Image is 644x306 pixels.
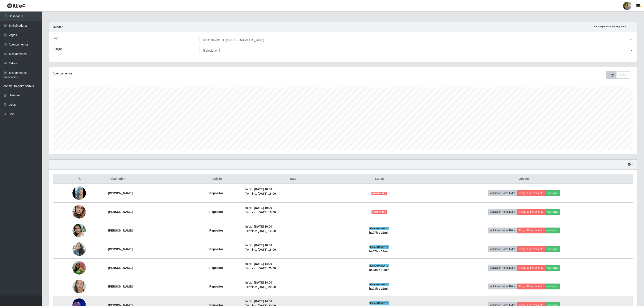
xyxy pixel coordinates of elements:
button: Adicionar Horas Extra [488,284,517,289]
img: 1756721929022.jpeg [72,221,86,239]
button: Forçar Encerramento [517,284,545,289]
button: Adicionar Horas Extra [488,246,517,252]
strong: Repositor [209,266,223,270]
button: Forçar Encerramento [517,228,545,233]
strong: Repositor [209,210,223,214]
li: Início: [245,299,341,303]
button: Avaliação [545,265,560,271]
strong: Repositor [209,191,223,195]
strong: Repositor [209,247,223,251]
div: Agendamentos [53,71,291,76]
time: [DATE] 16:00 [258,211,276,214]
time: [DATE] 14:00 [254,281,272,284]
label: Função [53,47,63,51]
strong: [PERSON_NAME] [108,285,132,288]
th: Posição [190,174,243,184]
li: Término: [245,191,341,196]
span: EM ANDAMENTO [369,301,389,305]
button: Adicionar Horas Extra [488,228,517,233]
strong: Buscar [53,25,63,29]
strong: [PERSON_NAME] [108,229,132,232]
time: [DATE] 16:00 [258,248,276,251]
li: Início: [245,224,341,229]
img: CoreUI Logo [7,3,26,8]
li: Término: [245,266,341,271]
time: [DATE] 10:00 [254,206,272,210]
time: [DATE] 20:00 [258,285,276,289]
button: Forçar Encerramento [517,209,545,215]
strong: [PERSON_NAME] [108,210,132,214]
li: Término: [245,285,341,289]
span: EM REVISÃO [371,192,387,195]
button: Adicionar Horas Extra [488,265,517,271]
button: Avaliação [545,190,560,196]
strong: há 07 h e 12 min [369,231,390,234]
li: Início: [245,262,341,266]
img: 1755391845867.jpeg [72,276,86,298]
img: 1749579597632.jpeg [72,259,86,277]
button: Day [606,71,616,79]
button: Forçar Encerramento [517,246,545,252]
li: Término: [245,229,341,233]
label: Loja [53,36,58,40]
li: Início: [245,243,341,247]
time: [DATE] 14:00 [254,262,272,266]
div: Toolbar with button groups [606,71,633,79]
strong: há 03 h e 12 min [369,287,390,290]
button: Avaliação [545,284,560,289]
button: Avaliação [545,228,560,233]
button: Avaliação [545,209,560,215]
span: EM ANDAMENTO [369,264,389,267]
time: [DATE] 16:00 [258,229,276,233]
strong: há 07 h e 12 min [369,250,390,253]
th: Trabalhador [105,174,190,184]
th: Opções [415,174,633,184]
li: Início: [245,206,341,210]
div: First group [606,71,630,79]
strong: Repositor [209,229,223,232]
img: 1756311353314.jpeg [72,203,86,221]
button: Adicionar Horas Extra [488,190,517,196]
span: EM REVISÃO [371,210,387,214]
time: [DATE] 10:00 [254,243,272,247]
button: Forçar Encerramento [517,265,545,271]
strong: [PERSON_NAME] [108,191,132,195]
li: Término: [245,210,341,215]
button: Month [616,71,630,79]
time: [DATE] 10:00 [254,225,272,228]
button: Adicionar Horas Extra [488,209,517,215]
li: Início: [245,187,341,191]
li: Término: [245,247,341,252]
time: [DATE] 14:00 [254,299,272,303]
strong: [PERSON_NAME] [108,266,132,270]
strong: Repositor [209,285,223,288]
th: Data [243,174,344,184]
th: Status [344,174,415,184]
span: EM ANDAMENTO [369,227,389,230]
button: Avaliação [545,246,560,252]
img: 1755380382994.jpeg [72,178,86,208]
button: Forçar Encerramento [517,190,545,196]
strong: [PERSON_NAME] [108,247,132,251]
li: Início: [245,280,341,285]
time: [DATE] 10:00 [254,188,272,191]
span: EM ANDAMENTO [369,245,389,249]
i: Recarregando em 19 segundos... [594,25,628,28]
span: EM ANDAMENTO [369,283,389,286]
strong: há 03 h e 12 min [369,268,390,272]
time: [DATE] 16:00 [258,192,276,195]
time: [DATE] 20:00 [258,267,276,270]
img: 1757103327275.jpeg [72,235,86,264]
